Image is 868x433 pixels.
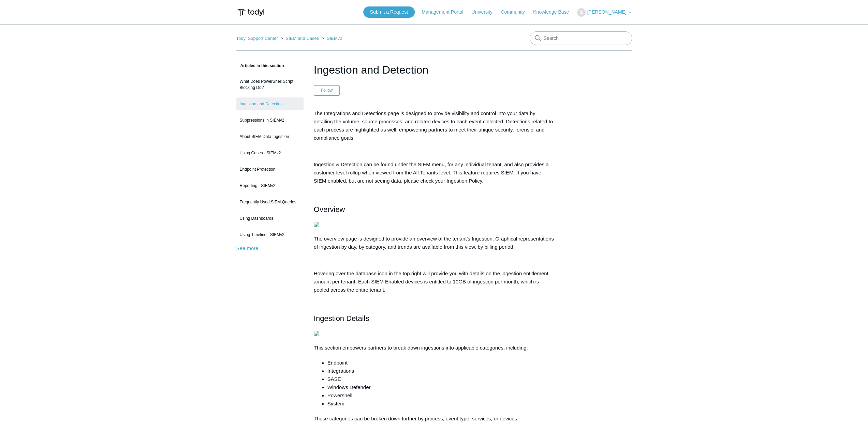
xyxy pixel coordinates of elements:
[530,31,632,45] input: Search
[587,9,626,15] span: [PERSON_NAME]
[236,114,304,127] a: Suppressions in SIEMv2
[236,36,279,41] li: Todyl Support Center
[327,384,371,390] span: Windows Defender
[314,236,554,250] span: The overview page is designed to provide an overview of the tenant's Ingestion. Graphical represe...
[236,196,304,208] a: Frequently Used SIEM Queries
[285,36,319,41] a: SIEM and Cases
[314,270,548,293] span: Hovering over the database icon in the top right will provide you with details on the ingestion e...
[236,6,265,19] img: Todyl Support Center Help Center home page
[314,110,553,141] span: The Integrations and Detections page is designed to provide visibility and control into your data...
[236,130,304,143] a: About SIEM Data Ingestion
[236,75,304,94] a: What Does PowerShell Script Blocking Do?
[363,6,415,18] a: Submit a Request
[314,416,518,421] span: These categories can be broken down further by process, event type, services, or devices.
[327,401,344,406] span: System
[236,228,304,241] a: Using Timeline - SIEMv2
[422,9,470,16] a: Management Portal
[314,222,319,227] img: 26763576884371
[236,63,284,68] span: Articles in this section
[471,9,499,16] a: University
[327,392,352,398] span: Powershell
[236,146,304,159] a: Using Cases - SIEMv2
[236,212,304,225] a: Using Dashboards
[501,9,532,16] a: Community
[236,245,259,251] a: See more
[533,9,576,16] a: Knowledge Base
[320,36,342,41] li: SIEMv2
[327,368,354,374] span: Integrations
[279,36,320,41] li: SIEM and Cases
[327,376,341,382] span: SASE
[236,179,304,192] a: Reporting - SIEMv2
[314,160,555,185] p: Ingestion & Detection can be found under the SIEM menu, for any individual tenant, and also provi...
[314,314,369,323] span: Ingestion Details
[314,331,319,336] img: 26763567709075
[314,205,345,214] span: Overview
[314,85,340,95] button: Follow Article
[577,8,632,17] button: [PERSON_NAME]
[236,163,304,176] a: Endpoint Protection
[236,36,278,41] a: Todyl Support Center
[314,345,528,351] span: This section empowers partners to break down ingestions into applicable categories, including:
[236,97,304,110] a: Ingestion and Detection
[327,36,342,41] a: SIEMv2
[327,360,348,366] span: Endpoint
[314,62,555,78] h1: Ingestion and Detection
